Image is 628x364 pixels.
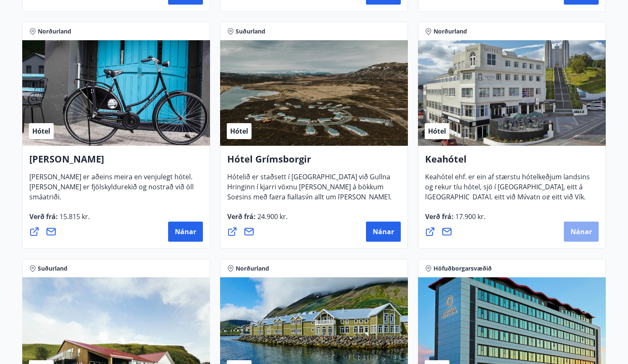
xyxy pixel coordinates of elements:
[38,27,71,36] span: Norðurland
[236,264,269,273] span: Norðurland
[227,152,401,172] h4: Hótel Grímsborgir
[175,227,196,236] span: Nánar
[564,222,599,242] button: Nánar
[38,264,67,273] span: Suðurland
[227,212,288,228] span: Verð frá :
[425,172,590,228] span: Keahótel ehf. er ein af stærstu hótelkeðjum landsins og rekur tíu hótel, sjö í [GEOGRAPHIC_DATA],...
[433,27,467,36] span: Norðurland
[256,212,288,221] span: 24.900 kr.
[425,152,599,172] h4: Keahótel
[227,172,392,228] span: Hótelið er staðsett í [GEOGRAPHIC_DATA] við Gullna Hringinn í kjarri vöxnu [PERSON_NAME] á bökkum...
[433,264,492,273] span: Höfuðborgarsvæðið
[366,222,401,242] button: Nánar
[425,212,485,228] span: Verð frá :
[58,212,90,221] span: 15.815 kr.
[428,126,446,136] span: Hótel
[29,172,194,208] span: [PERSON_NAME] er aðeins meira en venjulegt hótel. [PERSON_NAME] er fjölskyldurekið og nostrað við...
[571,227,592,236] span: Nánar
[168,222,203,242] button: Nánar
[454,212,485,221] span: 17.900 kr.
[32,126,50,136] span: Hótel
[236,27,265,36] span: Suðurland
[230,126,248,136] span: Hótel
[373,227,394,236] span: Nánar
[29,212,90,228] span: Verð frá :
[29,152,203,172] h4: [PERSON_NAME]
